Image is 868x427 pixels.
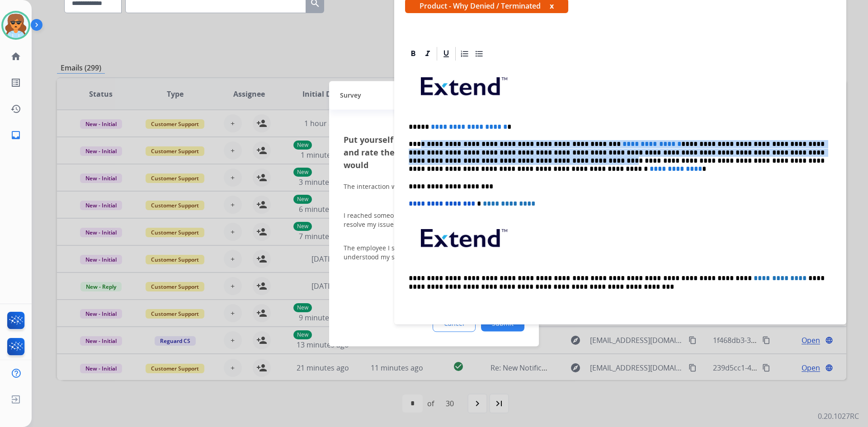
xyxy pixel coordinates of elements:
div: Bullet List [472,47,486,61]
button: x [550,0,554,11]
mat-icon: list_alt [10,77,21,88]
div: The employee I spoke with truly understood my specific situation [344,243,452,261]
mat-icon: inbox [10,130,21,141]
h3: Put yourself into your last customer’s shoes and rate the interaction how you feel they would [344,133,524,171]
span: Survey [340,91,361,100]
div: The interaction was easy [344,182,419,191]
mat-icon: home [10,51,21,62]
div: Ordered List [458,47,472,61]
div: I reached someone who could resolve my issue 100% [344,211,452,229]
div: Bold [406,47,420,61]
mat-icon: history [10,103,21,114]
img: avatar [3,13,28,38]
div: Italic [421,47,434,61]
div: Underline [439,47,453,61]
p: 0.20.1027RC [818,411,859,422]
